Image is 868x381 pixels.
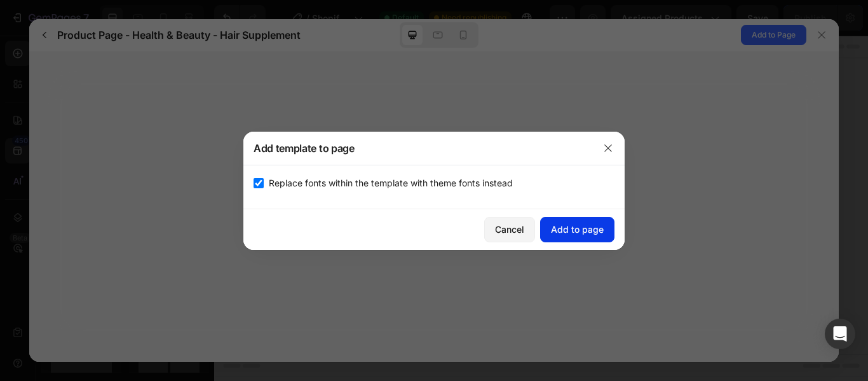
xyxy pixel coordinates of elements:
h3: Add template to page [254,141,355,156]
div: Start with Sections from sidebar [304,205,458,220]
button: Add to page [540,217,614,242]
button: Add elements [384,230,473,256]
button: Cancel [484,217,535,242]
div: Open Intercom Messenger [825,319,855,349]
div: Start with Generating from URL or image [296,301,467,312]
div: Cancel [495,223,524,236]
button: Add sections [289,230,376,256]
div: Add to page [551,223,604,236]
span: Replace fonts within the template with theme fonts instead [269,176,513,191]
